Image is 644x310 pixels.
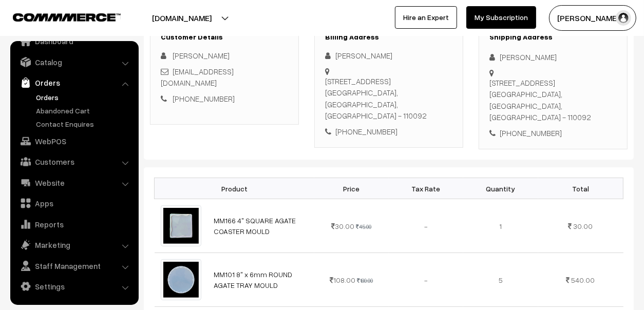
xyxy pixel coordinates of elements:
a: [EMAIL_ADDRESS][DOMAIN_NAME] [161,67,234,88]
th: Quantity [463,178,538,199]
div: [STREET_ADDRESS] [GEOGRAPHIC_DATA], [GEOGRAPHIC_DATA], [GEOGRAPHIC_DATA] - 110092 [489,77,617,123]
span: 108.00 [330,276,355,284]
span: 5 [499,276,503,284]
th: Product [155,178,314,199]
a: COMMMERCE [13,10,103,23]
a: MM166 4" SQUARE AGATE COASTER MOULD [214,216,296,236]
a: Website [13,173,135,192]
a: [PHONE_NUMBER] [173,94,235,103]
img: COMMMERCE [13,13,121,21]
button: [DOMAIN_NAME] [116,5,248,31]
div: [PERSON_NAME] [325,50,452,62]
a: Reports [13,215,135,234]
img: user [616,10,631,26]
a: Abandoned Cart [33,105,135,116]
h3: Customer Details [161,33,288,42]
td: - [389,253,463,307]
a: Contact Enquires [33,119,135,129]
a: Staff Management [13,257,135,275]
th: Tax Rate [389,178,463,199]
a: Customers [13,152,135,171]
a: MM101 8" x 6mm ROUND AGATE TRAY MOULD [214,270,292,289]
td: - [389,199,463,253]
a: My Subscription [466,6,536,29]
strike: 45.00 [356,223,371,230]
span: [PERSON_NAME] [173,51,230,60]
a: Catalog [13,53,135,71]
a: Hire an Expert [395,6,457,29]
th: Total [538,178,623,199]
strike: 180.00 [357,277,373,284]
a: Marketing [13,236,135,254]
a: Orders [13,73,135,92]
a: Orders [33,92,135,103]
a: WebPOS [13,132,135,150]
div: [PERSON_NAME] [489,51,617,63]
div: [PHONE_NUMBER] [489,127,617,139]
a: Dashboard [13,32,135,50]
a: Settings [13,277,135,296]
h3: Shipping Address [489,33,617,42]
img: 1701169111123-190525468.png [161,259,202,300]
span: 540.00 [572,276,595,284]
span: 30.00 [574,222,593,230]
button: [PERSON_NAME]… [549,5,636,31]
th: Price [314,178,389,199]
h3: Billing Address [325,33,452,42]
span: 1 [499,222,502,230]
img: 1701169109931-414186209.png [161,205,202,246]
a: Apps [13,194,135,212]
div: [STREET_ADDRESS] [GEOGRAPHIC_DATA], [GEOGRAPHIC_DATA], [GEOGRAPHIC_DATA] - 110092 [325,75,452,122]
div: [PHONE_NUMBER] [325,126,452,138]
span: 30.00 [331,222,354,230]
